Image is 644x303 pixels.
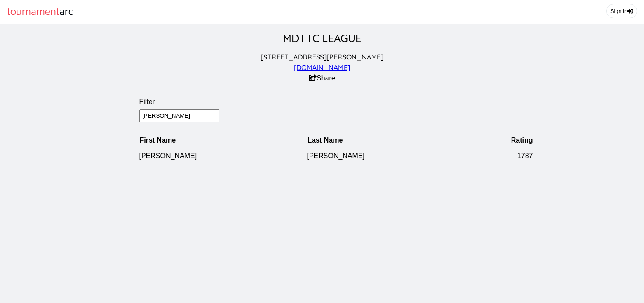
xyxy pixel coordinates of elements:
[475,145,533,167] td: 1787
[309,74,335,82] button: Share
[59,3,73,21] span: arc
[139,145,307,167] td: [PERSON_NAME]
[7,3,73,21] a: tournamentarc
[307,136,475,145] th: Last Name
[7,3,59,21] span: tournament
[294,63,350,72] a: [DOMAIN_NAME]
[307,145,475,167] td: [PERSON_NAME]
[606,4,637,18] a: Sign in
[139,136,307,145] th: First Name
[475,136,533,145] th: Rating
[283,31,362,45] a: MDTTC LEAGUE
[139,98,533,106] label: Filter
